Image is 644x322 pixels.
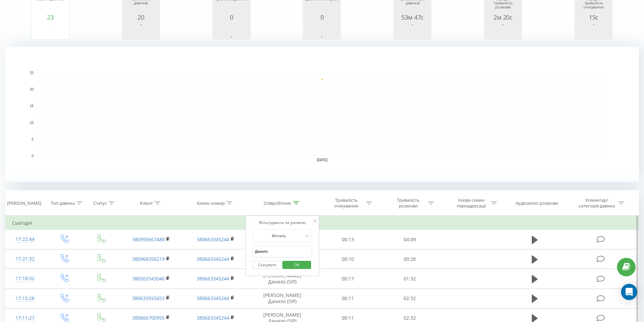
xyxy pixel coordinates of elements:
svg: A chart. [5,47,639,182]
div: 0 [305,14,339,21]
button: Скасувати [253,261,281,269]
a: 380663345244 [197,315,229,321]
a: 380663345244 [197,295,229,301]
text: 5 [31,138,33,141]
div: Бізнес номер [197,200,225,206]
div: 17:21:32 [12,252,38,266]
text: 15 [30,104,34,108]
svg: A chart. [124,21,158,41]
svg: A chart. [33,21,67,41]
div: 15с [577,14,611,21]
div: Співробітник [264,200,291,206]
td: 00:13 [317,230,379,249]
svg: A chart. [305,21,339,41]
div: [PERSON_NAME] [7,200,41,206]
a: 380666700955 [132,315,165,321]
text: 0 [31,154,33,158]
div: Статус [93,200,107,206]
a: 380663345244 [197,256,229,262]
div: 17:22:44 [12,233,38,246]
td: 00:11 [317,289,379,308]
div: Фільтрувати за умовою [253,219,312,226]
div: Коментар/категорія дзвінка [577,197,617,209]
td: 00:28 [379,249,441,269]
td: Сьогодні [5,216,639,230]
div: 53м 47с [396,14,429,21]
text: 25 [30,71,34,75]
text: 20 [30,88,34,91]
div: 20 [124,14,158,21]
svg: A chart. [577,21,611,41]
a: 380633555653 [132,295,165,301]
div: 17:18:32 [12,272,38,285]
svg: A chart. [215,21,248,41]
div: Аудіозапис розмови [516,200,558,206]
a: 380663345244 [197,275,229,282]
div: Клієнт [140,200,153,206]
div: 0 [215,14,248,21]
button: OK [282,261,311,269]
a: 380968358219 [132,256,165,262]
td: 01:32 [379,269,441,289]
a: 380663345244 [197,236,229,243]
svg: A chart. [486,21,520,41]
div: 2м 20с [486,14,520,21]
td: 00:10 [317,249,379,269]
div: 23 [33,14,67,21]
div: Тривалість розмови [390,197,426,209]
td: 02:32 [379,289,441,308]
div: Тип дзвінка [51,200,75,206]
div: 17:15:28 [12,292,38,305]
td: 00:17 [317,269,379,289]
a: 380503343040 [132,275,165,282]
text: 10 [30,121,34,125]
div: Назва схеми переадресації [453,197,489,209]
a: 380993667488 [132,236,165,243]
text: [DATE] [317,158,328,162]
span: OK [287,259,306,270]
td: [PERSON_NAME] Данило (SIP) [248,289,317,308]
input: Введіть значення [253,246,312,257]
td: 04:09 [379,230,441,249]
div: Open Intercom Messenger [621,284,637,300]
svg: A chart. [396,21,429,41]
td: [PERSON_NAME] Данило (SIP) [248,269,317,289]
div: Тривалість очікування [328,197,364,209]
